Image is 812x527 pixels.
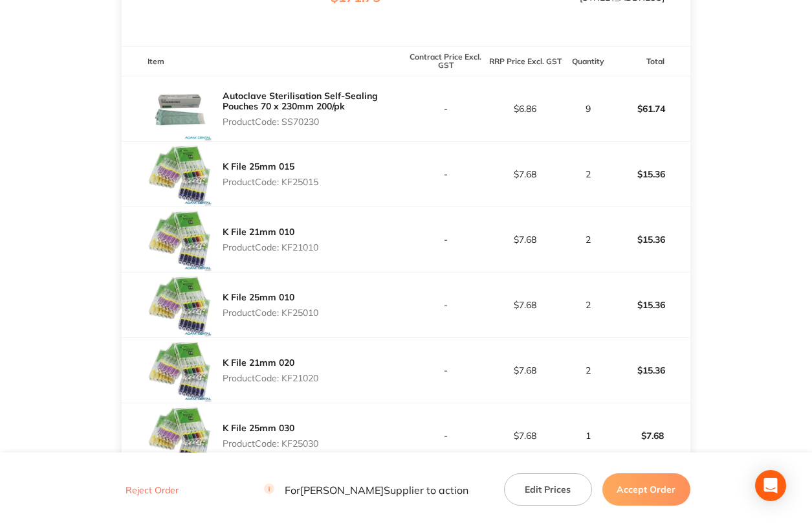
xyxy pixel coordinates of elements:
button: Edit Prices [504,473,592,506]
p: $7.68 [486,169,564,179]
th: Quantity [565,46,610,76]
p: Product Code: KF21010 [223,242,318,252]
img: ZmRoamJndQ [148,142,212,207]
p: $61.74 [611,93,690,124]
p: $7.68 [486,431,564,441]
p: $15.36 [611,224,690,255]
p: 9 [565,104,609,114]
p: - [407,234,485,245]
th: Contract Price Excl. GST [406,46,486,76]
img: cmt4bmd5cQ [148,403,212,468]
th: Total [611,46,690,76]
p: $7.68 [486,300,564,310]
p: $7.68 [486,365,564,376]
th: RRP Price Excl. GST [485,46,565,76]
p: - [407,104,485,114]
img: NnI4Ym51bg [148,338,212,403]
p: Product Code: KF21020 [223,373,318,383]
p: For [PERSON_NAME] Supplier to action [264,484,468,496]
p: - [407,365,485,376]
button: Accept Order [602,473,690,506]
p: - [407,431,485,441]
img: NWVvZXNtYw [148,273,212,337]
a: K File 25mm 015 [223,161,294,172]
p: Product Code: SS70230 [223,117,406,127]
a: K File 21mm 020 [223,357,294,368]
p: $15.36 [611,355,690,386]
a: K File 21mm 010 [223,226,294,238]
p: Product Code: KF25010 [223,308,318,318]
p: - [407,169,485,179]
img: ZXA5MjZ6Mw [148,207,212,272]
img: dGF0eDJlYQ [148,76,212,141]
p: 2 [565,234,609,245]
th: Item [122,46,406,76]
a: Autoclave Sterilisation Self-Sealing Pouches 70 x 230mm 200/pk [223,90,378,112]
p: Product Code: KF25030 [223,438,318,449]
a: K File 25mm 010 [223,291,294,303]
p: $7.68 [611,420,690,451]
a: K File 25mm 030 [223,422,294,434]
p: $15.36 [611,289,690,320]
p: - [407,300,485,310]
p: 2 [565,300,609,310]
p: 1 [565,431,609,441]
p: $15.36 [611,159,690,190]
p: $6.86 [486,104,564,114]
p: 2 [565,169,609,179]
button: Reject Order [122,484,182,496]
p: $7.68 [486,234,564,245]
div: Open Intercom Messenger [755,470,786,501]
p: Product Code: KF25015 [223,177,318,187]
p: 2 [565,365,609,376]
